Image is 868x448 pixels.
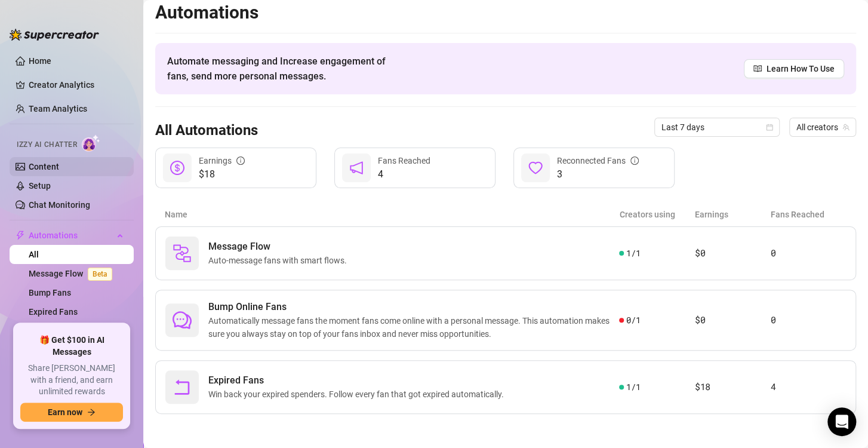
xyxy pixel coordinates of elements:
[770,246,846,260] article: 0
[170,161,184,175] span: dollar
[378,167,430,182] span: 4
[29,75,124,94] a: Creator Analytics
[88,268,112,281] span: Beta
[173,311,192,330] span: comment
[29,200,90,210] a: Chat Monitoring
[20,335,123,358] span: 🎁 Get $100 in AI Messages
[165,208,619,221] article: Name
[29,288,71,297] a: Bump Fans
[619,208,695,221] article: Creators using
[753,65,762,73] span: read
[557,154,639,167] div: Reconnected Fans
[744,59,844,78] a: Learn How To Use
[842,124,849,131] span: team
[29,56,51,66] a: Home
[17,139,77,151] span: Izzy AI Chatter
[29,250,39,259] a: All
[155,1,856,24] h2: Automations
[208,254,352,267] span: Auto-message fans with smart flows.
[528,161,543,175] span: heart
[626,247,640,260] span: 1 / 1
[557,167,639,182] span: 3
[48,407,82,417] span: Earn now
[661,118,772,136] span: Last 7 days
[29,307,78,317] a: Expired Fans
[208,314,619,340] span: Automatically message fans the moment fans come online with a personal message. This automation m...
[208,300,619,314] span: Bump Online Fans
[695,313,771,327] article: $0
[29,269,117,278] a: Message FlowBeta
[695,208,771,221] article: Earnings
[29,181,51,191] a: Setup
[236,157,245,165] span: info-circle
[29,226,113,245] span: Automations
[29,162,59,171] a: Content
[770,313,846,327] article: 0
[20,363,123,398] span: Share [PERSON_NAME] with a friend, and earn unlimited rewards
[695,380,771,394] article: $18
[208,240,352,254] span: Message Flow
[767,62,835,75] span: Learn How To Use
[10,29,99,41] img: logo-BBDzfeDw.svg
[771,208,847,221] article: Fans Reached
[796,118,849,136] span: All creators
[626,381,640,394] span: 1 / 1
[695,246,771,260] article: $0
[155,121,258,140] h3: All Automations
[208,373,509,388] span: Expired Fans
[766,124,773,131] span: calendar
[349,161,364,175] span: notification
[770,380,846,394] article: 4
[173,378,192,397] span: rollback
[16,231,25,240] span: thunderbolt
[378,156,430,165] span: Fans Reached
[626,314,640,327] span: 0 / 1
[29,104,87,113] a: Team Analytics
[630,157,639,165] span: info-circle
[827,407,856,436] div: Open Intercom Messenger
[199,154,245,167] div: Earnings
[167,54,397,84] span: Automate messaging and Increase engagement of fans, send more personal messages.
[87,408,96,416] span: arrow-right
[20,403,123,422] button: Earn nowarrow-right
[82,134,100,152] img: AI Chatter
[173,244,192,263] img: svg%3e
[208,388,509,401] span: Win back your expired spenders. Follow every fan that got expired automatically.
[199,167,245,182] span: $18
